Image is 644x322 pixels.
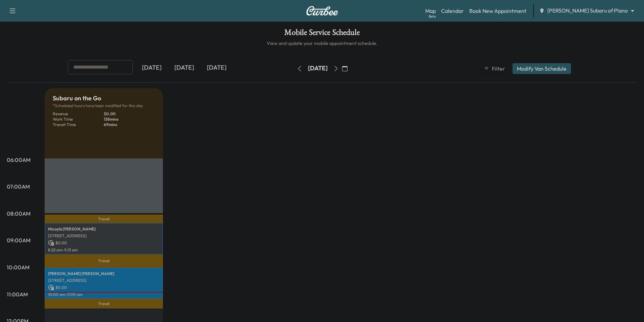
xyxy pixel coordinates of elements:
p: 10:00AM [7,263,29,271]
p: 8:22 am - 9:31 am [48,247,160,253]
h6: View and update your mobile appointment schedule. [7,40,637,47]
button: Modify Van Schedule [512,63,571,74]
p: Travel [45,254,163,268]
p: Revenue [53,111,104,117]
a: MapBeta [425,7,436,15]
h5: Subaru on the Go [53,94,101,103]
p: [PERSON_NAME] [PERSON_NAME] [48,271,160,276]
div: [DATE] [168,60,200,76]
p: [STREET_ADDRESS] [48,278,160,283]
p: $ 0.00 [48,240,160,246]
p: 09:00AM [7,236,30,244]
img: Curbee Logo [306,6,338,16]
div: Beta [429,14,436,19]
p: Work Time [53,117,104,122]
a: Book New Appointment [469,7,526,15]
h1: Mobile Service Schedule [7,28,637,40]
div: [DATE] [200,60,233,76]
p: 69 mins [104,122,155,127]
p: 10:00 am - 11:09 am [48,292,160,297]
a: Calendar [441,7,464,15]
p: Transit Time [53,122,104,127]
p: 138 mins [104,117,155,122]
p: $ 0.00 [104,111,155,117]
span: Filter [492,65,504,73]
p: 06:00AM [7,156,30,164]
p: [STREET_ADDRESS] [48,233,160,239]
p: Scheduled hours have been modified for this day [53,103,155,108]
p: Travel [45,299,163,308]
div: [DATE] [308,64,328,73]
button: Filter [481,63,507,74]
span: [PERSON_NAME] Subaru of Plano [547,7,628,15]
p: Micayla [PERSON_NAME] [48,226,160,232]
div: [DATE] [136,60,168,76]
p: $ 0.00 [48,284,160,291]
p: 08:00AM [7,209,30,218]
p: 11:00AM [7,290,28,298]
p: 07:00AM [7,182,30,191]
p: Travel [45,215,163,223]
